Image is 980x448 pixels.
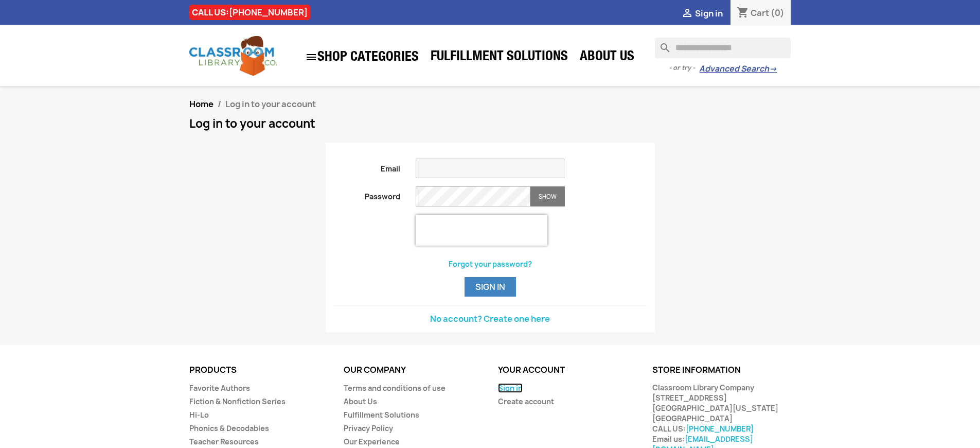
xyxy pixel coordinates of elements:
[326,159,408,174] label: Email
[344,383,446,393] a: Terms and conditions of use
[669,63,699,73] span: - or try -
[681,8,723,19] a:  Sign in
[225,98,316,110] span: Log in to your account
[430,313,550,324] a: No account? Create one here
[416,215,547,246] iframe: reCAPTCHA
[686,424,754,434] a: [PHONE_NUMBER]
[681,8,693,20] i: 
[189,98,213,110] a: Home
[498,364,565,375] a: Your account
[769,64,777,74] span: →
[305,51,317,63] i: 
[189,117,791,130] h1: Log in to your account
[425,47,573,68] a: Fulfillment Solutions
[189,437,259,446] a: Teacher Resources
[189,423,269,433] a: Phonics & Decodables
[751,7,769,19] span: Cart
[465,277,516,297] button: Sign in
[189,410,209,420] a: Hi-Lo
[416,186,530,206] input: Password input
[344,397,377,406] a: About Us
[344,410,419,420] a: Fulfillment Solutions
[189,36,277,76] img: Classroom Library Company
[229,7,308,18] a: [PHONE_NUMBER]
[695,8,723,19] span: Sign in
[575,47,639,68] a: About Us
[189,5,310,20] div: CALL US:
[498,383,523,393] a: Sign in
[189,397,286,406] a: Fiction & Nonfiction Series
[737,7,749,20] i: shopping_cart
[300,46,424,68] a: SHOP CATEGORIES
[655,38,667,50] i: search
[189,366,328,375] p: Products
[699,64,777,74] a: Advanced Search→
[771,7,785,19] span: (0)
[530,186,565,206] button: Show
[655,38,791,58] input: Search
[189,383,250,393] a: Favorite Authors
[326,186,408,202] label: Password
[344,437,400,446] a: Our Experience
[344,423,393,433] a: Privacy Policy
[498,397,554,406] a: Create account
[344,366,483,375] p: Our company
[652,366,791,375] p: Store information
[449,259,532,269] a: Forgot your password?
